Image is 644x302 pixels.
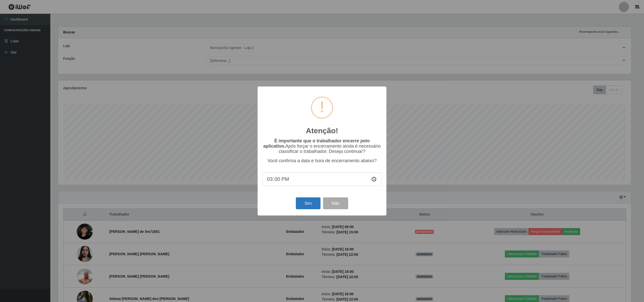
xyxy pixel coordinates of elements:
[263,158,381,163] p: Você confirma a data e hora de encerramento abaixo?
[263,138,370,149] b: É importante que o trabalhador encerre pelo aplicativo.
[323,197,348,209] button: Não
[306,126,338,135] h2: Atenção!
[296,197,320,209] button: Sim
[263,138,381,154] p: Após forçar o encerramento ainda é necessário classificar o trabalhador. Deseja continuar?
